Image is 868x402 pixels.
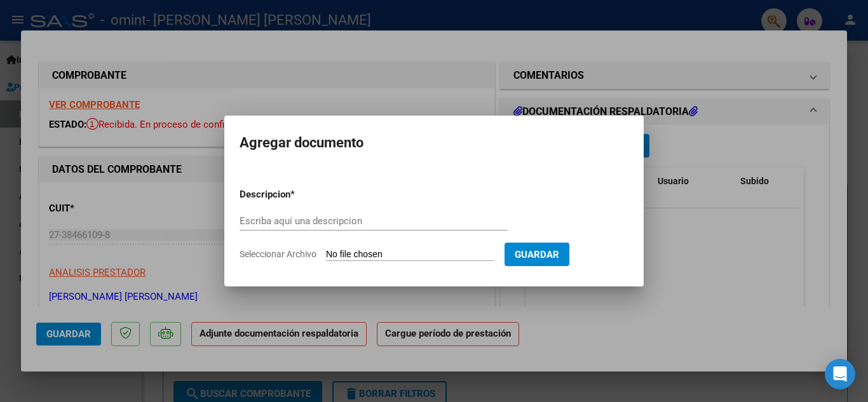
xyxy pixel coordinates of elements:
[515,249,559,260] span: Guardar
[240,131,628,155] h2: Agregar documento
[825,359,855,389] div: Open Intercom Messenger
[240,187,356,202] p: Descripcion
[505,243,569,266] button: Guardar
[240,249,316,259] span: Seleccionar Archivo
